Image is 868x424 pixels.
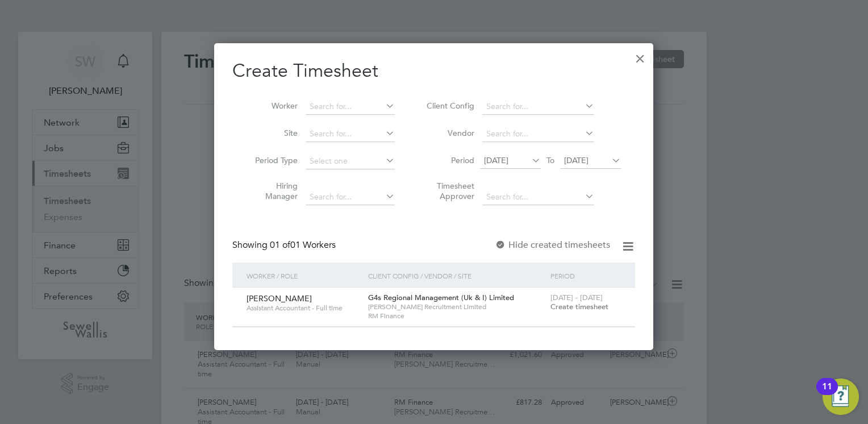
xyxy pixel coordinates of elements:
label: Period [423,155,474,165]
span: [PERSON_NAME] [247,293,312,304]
span: Assistant Accountant - Full time [247,304,360,313]
div: Period [548,263,624,289]
input: Select one [306,153,395,169]
input: Search for... [306,126,395,142]
div: Worker / Role [244,263,365,289]
span: [PERSON_NAME] Recruitment Limited [368,302,545,311]
span: [DATE] [564,155,589,165]
span: To [543,153,558,168]
input: Search for... [306,189,395,205]
label: Timesheet Approver [423,181,474,201]
span: 01 of [270,239,290,251]
label: Worker [247,101,298,111]
label: Vendor [423,128,474,138]
h2: Create Timesheet [232,59,635,83]
label: Hide created timesheets [495,239,610,251]
input: Search for... [306,99,395,115]
span: RM Finance [368,311,545,321]
span: [DATE] [484,155,508,165]
label: Period Type [247,155,298,165]
input: Search for... [482,189,594,205]
span: [DATE] - [DATE] [550,293,603,302]
div: Client Config / Vendor / Site [365,263,548,289]
label: Client Config [423,101,474,111]
label: Hiring Manager [247,181,298,201]
span: 01 Workers [270,239,336,251]
button: Open Resource Center, 11 new notifications [823,379,859,415]
input: Search for... [482,99,594,115]
label: Site [247,128,298,138]
input: Search for... [482,126,594,142]
span: Create timesheet [550,302,608,311]
div: 11 [822,386,832,401]
div: Showing [232,239,338,251]
span: G4s Regional Management (Uk & I) Limited [368,293,514,302]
